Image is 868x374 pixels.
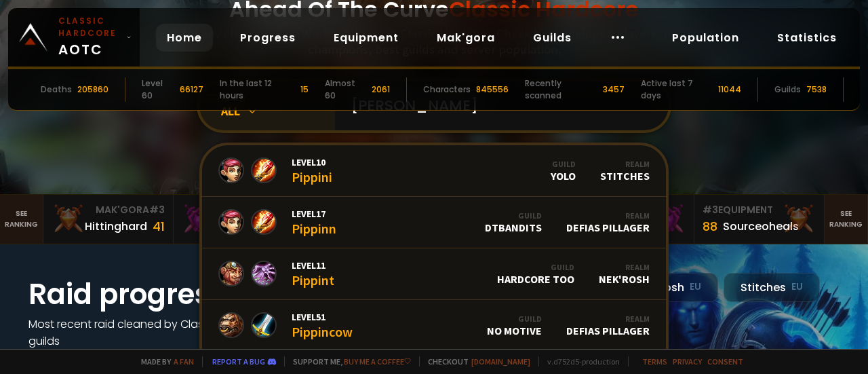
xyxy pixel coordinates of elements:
div: Equipment [703,203,816,217]
div: no motive [487,314,542,337]
div: Realm [600,159,650,169]
div: 3457 [603,83,625,96]
div: All [221,103,335,119]
a: Consent [707,356,743,367]
span: Made by [133,356,194,367]
a: Level10PippiniGuildYoloRealmStitches [202,145,666,197]
a: a fan [174,356,194,367]
div: Nek'Rosh [599,262,650,286]
div: Realm [566,314,650,324]
a: Equipment [323,24,410,52]
div: In the last 12 hours [220,77,295,102]
div: Mak'Gora [182,203,295,217]
small: EU [791,280,803,294]
a: Seeranking [825,195,868,244]
div: 7538 [806,83,827,96]
div: 15 [300,83,309,96]
a: Level51PippincowGuildno motiveRealmDefias Pillager [202,300,666,352]
div: Hittinghard [85,218,147,235]
div: Pippini [292,156,332,185]
div: 88 [703,217,717,236]
div: 205860 [77,83,108,96]
span: AOTC [58,15,121,60]
div: Realm [599,262,650,272]
div: Guild [485,210,542,221]
span: Support me, [284,356,411,367]
div: Stitches [600,159,650,183]
div: Pippinn [292,208,336,237]
div: Almost 60 [325,77,366,102]
div: Stitches [724,273,820,302]
a: #3Equipment88Sourceoheals [694,195,825,244]
div: Pippincow [292,311,353,340]
div: Recently scanned [525,77,597,102]
a: Mak'Gora#3Hittinghard41 [43,195,174,244]
a: Buy me a coffee [344,356,411,367]
span: Level 10 [292,156,332,168]
span: v. d752d5 - production [538,356,620,367]
a: Level17PippinnGuildDTBanditsRealmDefias Pillager [202,197,666,248]
span: Level 11 [292,259,334,272]
div: 11044 [718,83,741,96]
a: Home [156,24,213,52]
div: DTBandits [485,210,542,234]
div: Defias Pillager [566,210,650,234]
a: Progress [229,24,307,52]
div: 66127 [180,83,203,96]
div: Realm [566,210,650,221]
div: Deaths [41,83,72,96]
div: Active last 7 days [641,77,713,102]
h1: Raid progress [28,273,300,316]
div: Pippint [292,259,334,288]
div: Mak'Gora [52,203,165,217]
a: Guilds [522,24,583,52]
a: Mak'Gora#2Rivench100 [174,195,304,244]
div: Yolo [551,159,576,183]
div: 845556 [476,83,509,96]
a: Level11PippintGuildHardcore TooRealmNek'Rosh [202,248,666,300]
small: Classic Hardcore [58,15,121,39]
div: Characters [423,83,471,96]
span: Checkout [419,356,530,367]
a: Report a bug [212,356,265,367]
div: Hardcore Too [497,262,574,286]
div: Sourceoheals [723,218,799,235]
div: Level 60 [142,77,174,102]
a: Population [661,24,750,52]
a: [DOMAIN_NAME] [471,356,530,367]
div: Guild [487,314,542,324]
span: Level 51 [292,311,353,323]
span: # 3 [703,203,718,217]
div: Guilds [774,83,801,96]
small: EU [690,280,701,294]
a: Statistics [766,24,848,52]
span: Level 17 [292,208,336,220]
div: 41 [153,217,165,236]
div: Guild [497,262,574,272]
a: Mak'gora [426,24,506,52]
div: 2061 [372,83,390,96]
a: Classic HardcoreAOTC [8,8,140,67]
div: Defias Pillager [566,314,650,337]
h4: Most recent raid cleaned by Classic Hardcore guilds [28,316,300,350]
span: # 3 [149,203,165,217]
a: Terms [642,356,667,367]
div: Guild [551,159,576,169]
a: Privacy [673,356,702,367]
